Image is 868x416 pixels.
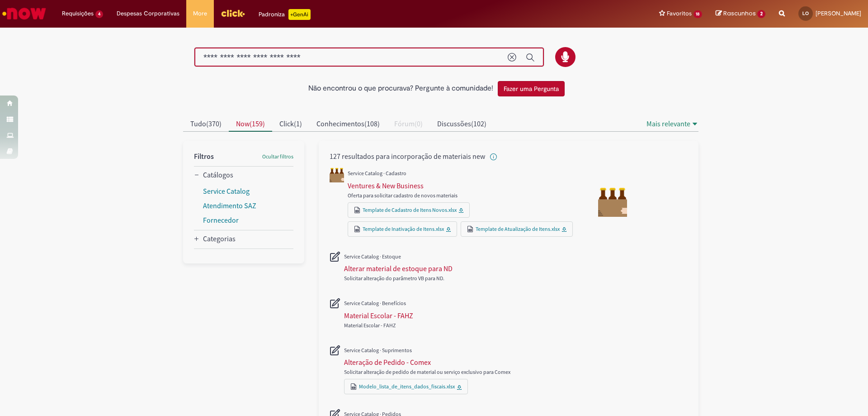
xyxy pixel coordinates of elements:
span: 2 [757,10,765,18]
h2: Não encontrou o que procurava? Pergunte à comunidade! [308,85,493,93]
span: Requisições [62,9,94,18]
img: ServiceNow [1,5,47,23]
img: click_logo_yellow_360x200.png [221,6,245,20]
button: Fazer uma Pergunta [498,81,565,96]
span: LO [802,10,809,16]
span: Favoritos [667,9,692,18]
span: 4 [95,10,103,18]
span: Despesas Corporativas [117,9,179,18]
p: +GenAi [288,9,311,20]
span: Rascunhos [723,9,756,18]
a: Rascunhos [716,10,765,18]
div: Padroniza [259,9,311,20]
span: More [193,9,207,18]
span: [PERSON_NAME] [816,10,861,17]
span: 18 [693,10,703,18]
